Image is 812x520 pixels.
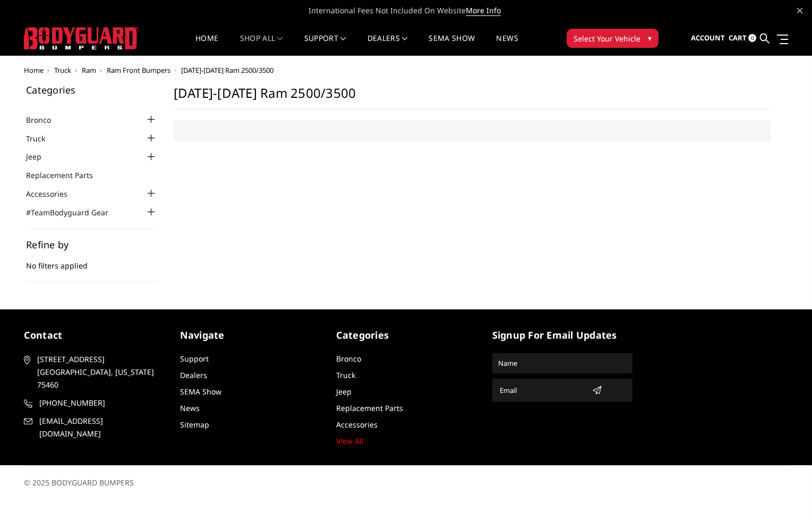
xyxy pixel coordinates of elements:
[24,415,164,440] a: [EMAIL_ADDRESS][DOMAIN_NAME]
[494,355,631,372] input: Name
[24,65,44,75] a: Home
[26,85,158,95] h5: Categories
[107,65,170,75] a: Ram Front Bumpers
[37,353,160,391] span: [STREET_ADDRESS] [GEOGRAPHIC_DATA], [US_STATE] 75460
[180,420,209,430] a: Sitemap
[180,387,221,397] a: SEMA Show
[729,24,756,53] a: Cart 0
[748,34,756,42] span: 0
[336,354,361,364] a: Bronco
[26,170,106,181] a: Replacement Parts
[39,415,163,440] span: [EMAIL_ADDRESS][DOMAIN_NAME]
[336,387,352,397] a: Jeep
[336,420,378,430] a: Accessories
[336,436,364,446] a: View All
[466,5,501,16] a: More Info
[567,29,659,48] button: Select Your Vehicle
[174,85,771,110] h1: [DATE]-[DATE] Ram 2500/3500
[429,35,475,55] a: SEMA Show
[180,328,320,342] h5: Navigate
[336,403,403,413] a: Replacement Parts
[26,133,58,144] a: Truck
[39,397,163,409] span: [PHONE_NUMBER]
[26,188,81,199] a: Accessories
[691,33,725,43] span: Account
[336,328,476,342] h5: Categories
[26,240,158,249] h5: Refine by
[495,382,588,399] input: Email
[367,35,408,55] a: Dealers
[24,397,164,409] a: [PHONE_NUMBER]
[24,477,134,488] span: © 2025 BODYGUARD BUMPERS
[26,207,122,218] a: #TeamBodyguard Gear
[729,33,747,43] span: Cart
[336,370,355,380] a: Truck
[26,240,158,282] div: No filters applied
[181,65,273,75] span: [DATE]-[DATE] Ram 2500/3500
[26,151,55,162] a: Jeep
[304,35,346,55] a: Support
[180,370,207,380] a: Dealers
[24,328,164,342] h5: contact
[574,33,640,44] span: Select Your Vehicle
[54,65,71,75] a: Truck
[180,354,209,364] a: Support
[648,32,652,44] span: ▾
[195,35,218,55] a: Home
[180,403,200,413] a: News
[240,35,283,55] a: shop all
[492,328,632,342] h5: signup for email updates
[496,35,518,55] a: News
[82,65,96,75] a: Ram
[691,24,725,53] a: Account
[26,114,64,125] a: Bronco
[24,27,138,49] img: BODYGUARD BUMPERS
